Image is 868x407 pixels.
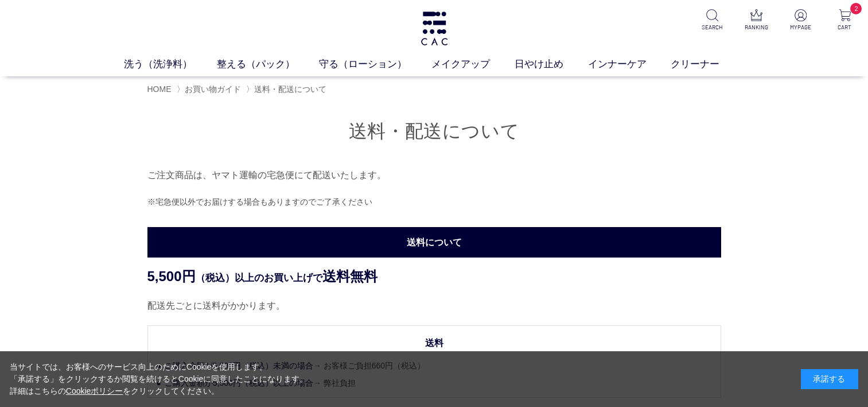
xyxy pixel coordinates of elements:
[322,268,377,284] span: 送料無料
[66,386,123,396] a: Cookieポリシー
[185,85,241,94] a: お買い物ガイド
[419,11,449,45] img: logo
[147,167,721,183] p: ご注文商品は、ヤマト運輸の宅急便にて配送いたします。
[147,297,721,314] p: 配送先ごとに送料がかかります。
[246,84,329,95] li: 〉
[787,9,815,32] a: MYPAGE
[850,3,862,14] span: 2
[147,195,721,210] p: ※宅急便以外でお届けする場合もありますのでご了承ください
[124,57,217,72] a: 洗う（洗浄料）
[147,85,172,94] a: HOME
[801,369,858,389] div: 承諾する
[10,361,308,397] div: 当サイトでは、お客様へのサービス向上のためにCookieを使用します。 「承諾する」をクリックするか閲覧を続けるとCookieに同意したことになります。 詳細はこちらの をクリックしてください。
[742,23,770,32] p: RANKING
[671,57,744,72] a: クリーナー
[254,85,326,94] span: 送料・配送について
[515,57,588,72] a: 日やけ止め
[217,57,320,72] a: 整える（パック）
[698,9,726,32] a: SEARCH
[147,269,721,286] p: （税込）以上のお買い上げで
[319,57,431,72] a: 守る（ローション）
[698,23,726,32] p: SEARCH
[147,268,196,284] span: 5,500円
[831,9,859,32] a: 2 CART
[147,227,721,258] h3: 送料について
[742,9,770,32] a: RANKING
[588,57,671,72] a: インナーケア
[431,57,515,72] a: メイクアップ
[831,23,859,32] p: CART
[147,119,721,144] h1: 送料・配送について
[177,84,244,95] li: 〉
[157,335,712,351] dt: 送料
[787,23,815,32] p: MYPAGE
